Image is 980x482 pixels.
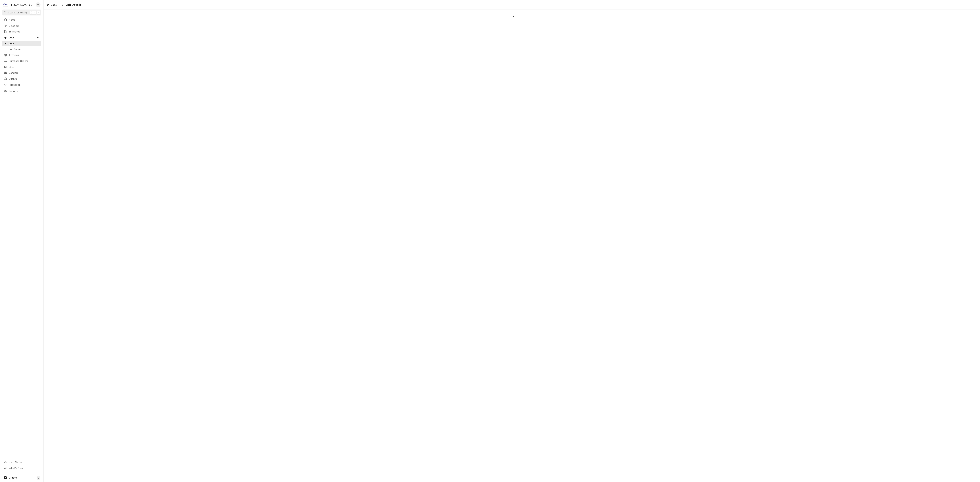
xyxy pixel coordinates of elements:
a: Go to Help Center [2,459,41,465]
a: Purchase Orders [2,58,41,64]
div: C [3,2,8,7]
a: Jobs [45,2,58,8]
a: Estimates [2,29,41,34]
a: Job Series [2,47,41,52]
div: KA [36,2,40,7]
span: Search anything [8,11,27,14]
div: [PERSON_NAME]'s Refrigeration [9,3,34,7]
a: Go to Jobs [2,35,41,40]
span: Calendar [9,24,40,27]
a: Calendar [2,23,41,28]
a: Jobs [2,41,41,46]
span: What's New [9,466,39,470]
span: Ctrl [31,11,35,14]
a: Go to What's New [2,465,41,471]
a: Go to Pricebook [2,82,41,88]
span: Create [9,476,17,479]
a: Invoices [2,52,41,58]
span: Job Series [9,48,40,51]
span: Estimates [9,30,40,33]
a: Bills [2,64,41,70]
span: C [37,476,39,479]
span: Jobs [51,3,57,7]
span: Job Details [65,3,81,7]
span: K [38,11,39,14]
a: Reports [2,88,41,94]
div: Korey Austin's Avatar [36,2,40,7]
span: Jobs [9,42,40,45]
span: Jobs [9,36,35,39]
span: Clients [9,77,40,81]
span: Purchase Orders [9,59,40,63]
a: Vendors [2,70,41,76]
button: Search anythingCtrlK [2,10,41,15]
a: Clients [2,76,41,82]
span: Loading... [44,14,980,22]
span: Invoices [9,53,40,57]
span: Reports [9,89,40,93]
span: Bills [9,65,40,69]
a: Home [2,17,41,22]
span: Pricebook [9,83,35,87]
button: Navigate back [60,2,65,7]
span: Help Center [9,460,39,464]
div: Clay's Refrigeration's Avatar [3,2,8,7]
span: Vendors [9,71,40,75]
span: Home [9,18,40,21]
